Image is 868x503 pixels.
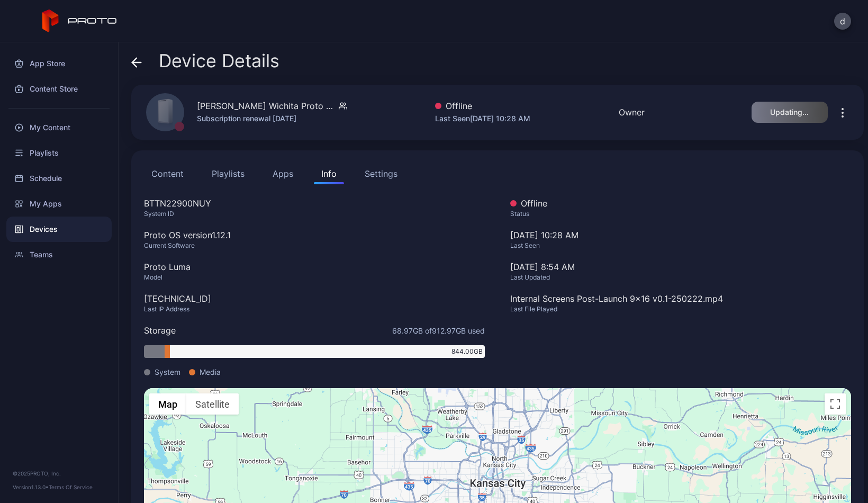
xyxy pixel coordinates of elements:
[510,241,851,250] div: Last Seen
[265,163,301,184] button: Apps
[144,197,485,210] div: BTTN22900NUY
[752,102,828,123] button: Updating...
[825,393,846,415] button: Toggle fullscreen view
[13,469,105,478] div: © 2025 PROTO, Inc.
[144,292,485,305] div: [TECHNICAL_ID]
[144,210,485,218] div: System ID
[6,217,112,242] a: Devices
[13,484,49,490] span: Version 1.13.0 •
[144,324,176,337] div: Storage
[200,366,221,378] span: Media
[186,393,239,415] button: Show satellite imagery
[6,191,112,217] a: My Apps
[451,347,483,356] span: 844.00 GB
[321,167,337,180] div: Info
[6,242,112,267] a: Teams
[6,115,112,140] a: My Content
[155,366,180,378] span: System
[6,51,112,76] a: App Store
[144,241,485,250] div: Current Software
[510,305,851,313] div: Last File Played
[510,273,851,282] div: Last Updated
[49,484,93,490] a: Terms Of Service
[144,261,485,273] div: Proto Luma
[510,229,851,261] div: [DATE] 10:28 AM
[510,197,851,210] div: Offline
[314,163,344,184] button: Info
[619,106,645,119] div: Owner
[770,108,809,116] div: Updating...
[392,325,485,336] span: 68.97 GB of 912.97 GB used
[144,273,485,282] div: Model
[365,167,397,180] div: Settings
[144,229,485,241] div: Proto OS version 1.12.1
[357,163,405,184] button: Settings
[144,305,485,313] div: Last IP Address
[197,100,334,112] div: [PERSON_NAME] Wichita Proto Luma
[6,76,112,102] a: Content Store
[435,112,530,125] div: Last Seen [DATE] 10:28 AM
[834,13,851,30] button: d
[510,261,851,273] div: [DATE] 8:54 AM
[197,112,347,125] div: Subscription renewal [DATE]
[149,393,186,415] button: Show street map
[6,140,112,166] a: Playlists
[204,163,252,184] button: Playlists
[435,100,530,112] div: Offline
[159,51,279,71] span: Device Details
[144,163,191,184] button: Content
[510,292,851,305] div: Internal Screens Post-Launch 9x16 v0.1-250222.mp4
[510,210,851,218] div: Status
[6,166,112,191] a: Schedule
